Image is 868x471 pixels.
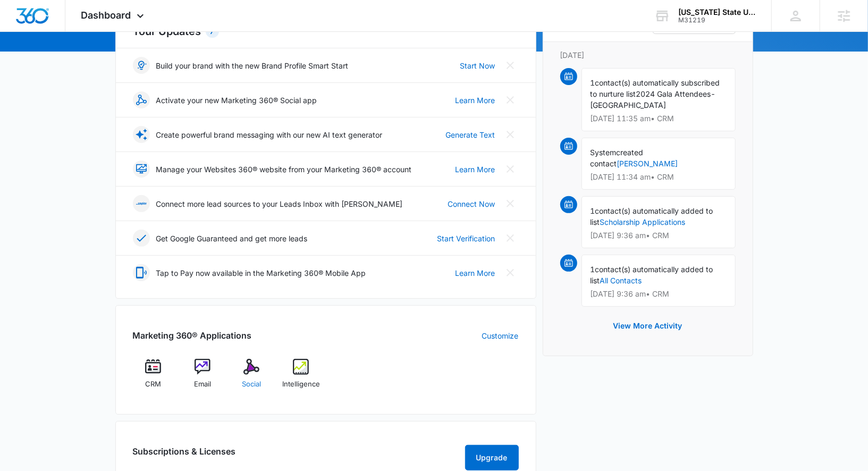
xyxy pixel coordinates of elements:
[242,379,261,390] span: Social
[446,129,495,140] a: Generate Text
[456,95,495,106] a: Learn More
[678,8,756,16] div: account name
[502,230,519,247] button: Close
[591,206,595,215] span: 1
[502,161,519,178] button: Close
[231,359,272,397] a: Social
[591,148,644,168] span: created contact
[591,290,727,298] p: [DATE] 9:36 am • CRM
[502,264,519,281] button: Close
[133,445,236,466] h2: Subscriptions & Licenses
[156,164,412,175] p: Manage your Websites 360® website from your Marketing 360® account
[502,57,519,74] button: Close
[502,126,519,143] button: Close
[156,60,349,71] p: Build your brand with the new Brand Profile Smart Start
[465,445,519,470] button: Upgrade
[456,164,495,175] a: Learn More
[591,148,617,157] span: System
[502,91,519,108] button: Close
[591,206,713,226] span: contact(s) automatically added to list
[281,359,322,397] a: Intelligence
[603,313,693,339] button: View More Activity
[448,198,495,209] a: Connect Now
[156,129,383,140] p: Create powerful brand messaging with our new AI text generator
[460,60,495,71] a: Start Now
[591,265,595,274] span: 1
[591,78,595,87] span: 1
[591,78,720,98] span: contact(s) automatically subscribed to nurture list
[560,49,736,61] p: [DATE]
[591,89,716,110] span: 2024 Gala Attendees-[GEOGRAPHIC_DATA]
[456,267,495,279] a: Learn More
[133,329,252,342] h2: Marketing 360® Applications
[133,359,174,397] a: CRM
[156,198,403,209] p: Connect more lead sources to your Leads Inbox with [PERSON_NAME]
[194,379,211,390] span: Email
[617,159,678,168] a: [PERSON_NAME]
[182,359,223,397] a: Email
[502,195,519,212] button: Close
[591,232,727,239] p: [DATE] 9:36 am • CRM
[145,379,161,390] span: CRM
[678,16,756,24] div: account id
[282,379,320,390] span: Intelligence
[591,115,727,122] p: [DATE] 11:35 am • CRM
[591,265,713,285] span: contact(s) automatically added to list
[600,276,642,285] a: All Contacts
[591,173,727,181] p: [DATE] 11:34 am • CRM
[156,233,308,244] p: Get Google Guaranteed and get more leads
[81,10,131,21] span: Dashboard
[482,330,519,341] a: Customize
[156,95,317,106] p: Activate your new Marketing 360® Social app
[437,233,495,244] a: Start Verification
[156,267,366,279] p: Tap to Pay now available in the Marketing 360® Mobile App
[600,217,686,226] a: Scholarship Applications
